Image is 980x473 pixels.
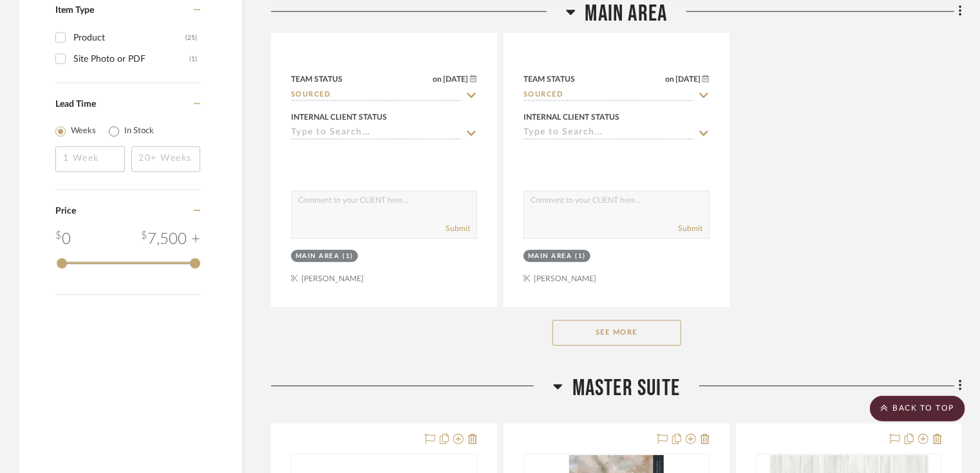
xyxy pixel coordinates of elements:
[189,49,197,70] div: (1)
[141,228,200,251] div: 7,500 +
[291,73,343,85] div: Team Status
[572,375,680,402] span: MASTER SUITE
[73,49,189,70] div: Site Photo or PDF
[55,228,71,251] div: 0
[131,146,201,172] input: 20+ Weeks
[291,89,462,102] input: Type to Search…
[870,396,965,422] scroll-to-top-button: BACK TO TOP
[185,28,197,48] div: (25)
[678,223,702,234] button: Submit
[523,127,694,140] input: Type to Search…
[446,223,470,234] button: Submit
[433,75,442,83] span: on
[291,111,387,123] div: Internal Client Status
[55,146,125,172] input: 1 Week
[675,75,702,84] span: [DATE]
[73,28,185,48] div: Product
[523,111,619,123] div: Internal Client Status
[523,89,694,102] input: Type to Search…
[55,6,94,15] span: Item Type
[124,125,154,138] label: In Stock
[528,252,572,261] div: MAIN AREA
[442,75,470,84] span: [DATE]
[552,320,681,346] button: See More
[523,73,575,85] div: Team Status
[666,75,675,83] span: on
[343,252,354,261] div: (1)
[55,100,96,109] span: Lead Time
[296,252,340,261] div: MAIN AREA
[71,125,96,138] label: Weeks
[291,127,462,140] input: Type to Search…
[55,207,76,216] span: Price
[576,252,587,261] div: (1)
